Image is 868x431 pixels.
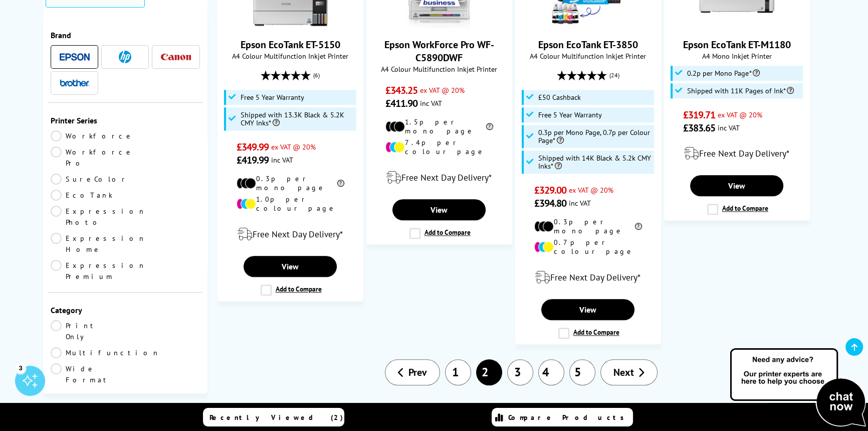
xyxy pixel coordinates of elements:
[409,228,471,239] label: Add to Compare
[690,175,783,196] a: View
[161,51,191,63] a: Canon
[718,123,740,132] span: inc VAT
[683,38,791,51] a: Epson EcoTank ET-M1180
[244,256,337,277] a: View
[687,87,794,95] span: Shipped with 11K Pages of Ink*
[51,174,129,185] a: SureColor
[313,66,320,85] span: (6)
[538,154,652,170] span: Shipped with 14K Black & 5.2k CMY Inks*
[728,347,868,429] img: Open Live Chat window
[119,51,131,63] img: HP
[51,147,134,169] a: Workforce Pro
[237,140,269,154] span: £349.99
[445,359,471,385] a: 1
[538,38,638,51] a: Epson EcoTank ET-3850
[492,408,633,426] a: Compare Products
[203,408,344,426] a: Recently Viewed (2)
[261,284,322,296] label: Add to Compare
[707,204,768,215] label: Add to Compare
[569,185,613,195] span: ex VAT @ 20%
[699,20,774,30] a: Epson EcoTank ET-M1180
[271,142,316,152] span: ex VAT @ 20%
[569,198,591,208] span: inc VAT
[223,51,358,61] span: A4 Colour Multifunction Inkjet Printer
[550,20,625,30] a: Epson EcoTank ET-3850
[15,362,26,373] div: 3
[569,359,595,385] a: 5
[541,299,634,320] a: View
[385,138,493,156] li: 7.4p per colour page
[60,79,90,86] img: Brother
[110,51,140,63] a: HP
[51,320,125,342] a: Print Only
[51,363,125,385] a: Wide Format
[534,238,642,256] li: 0.7p per colour page
[237,154,269,167] span: £419.99
[253,20,328,30] a: Epson EcoTank ET-5150
[687,69,760,77] span: 0.2p per Mono Page*
[241,93,304,101] span: Free 5 Year Warranty
[683,108,716,121] span: £319.71
[534,184,567,197] span: £329.00
[51,115,200,125] div: Printer Series
[209,413,343,422] span: Recently Viewed (2)
[538,93,581,101] span: £50 Cashback
[241,38,340,51] a: Epson EcoTank ET-5150
[51,130,134,141] a: Workforce
[51,233,146,255] a: Expression Home
[538,128,652,145] span: 0.3p per Mono Page, 0.7p per Colour Page*
[508,413,629,422] span: Compare Products
[507,359,533,385] a: 3
[683,121,716,134] span: £383.65
[534,217,642,235] li: 0.3p per mono page
[60,77,90,89] a: Brother
[223,220,358,248] div: modal_delivery
[558,328,619,339] label: Add to Compare
[613,366,634,379] span: Next
[385,117,493,135] li: 1.5p per mono page
[670,139,804,168] div: modal_delivery
[408,366,427,379] span: Prev
[670,51,804,61] span: A4 Mono Inkjet Printer
[521,51,656,61] span: A4 Colour Multifunction Inkjet Printer
[534,197,567,210] span: £394.80
[372,164,507,192] div: modal_delivery
[271,155,293,165] span: inc VAT
[60,53,90,61] img: Epson
[420,85,465,95] span: ex VAT @ 20%
[51,305,200,315] div: Category
[538,111,602,119] span: Free 5 Year Warranty
[385,84,418,97] span: £343.25
[600,359,658,385] a: Next
[538,359,564,385] a: 4
[609,66,619,85] span: (24)
[161,54,191,60] img: Canon
[51,206,146,228] a: Expression Photo
[521,263,656,292] div: modal_delivery
[392,199,486,220] a: View
[51,30,200,40] div: Brand
[51,260,146,282] a: Expression Premium
[385,97,418,110] span: £411.90
[718,110,762,119] span: ex VAT @ 20%
[60,51,90,63] a: Epson
[384,38,494,64] a: Epson WorkForce Pro WF-C5890DWF
[372,64,507,74] span: A4 Colour Multifunction Inkjet Printer
[237,195,344,213] li: 1.0p per colour page
[51,190,125,201] a: EcoTank
[420,98,442,108] span: inc VAT
[241,111,354,127] span: Shipped with 13.3K Black & 5.2K CMY Inks*
[51,347,160,358] a: Multifunction
[385,359,440,385] a: Prev
[401,20,477,30] a: Epson WorkForce Pro WF-C5890DWF
[237,174,344,192] li: 0.3p per mono page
